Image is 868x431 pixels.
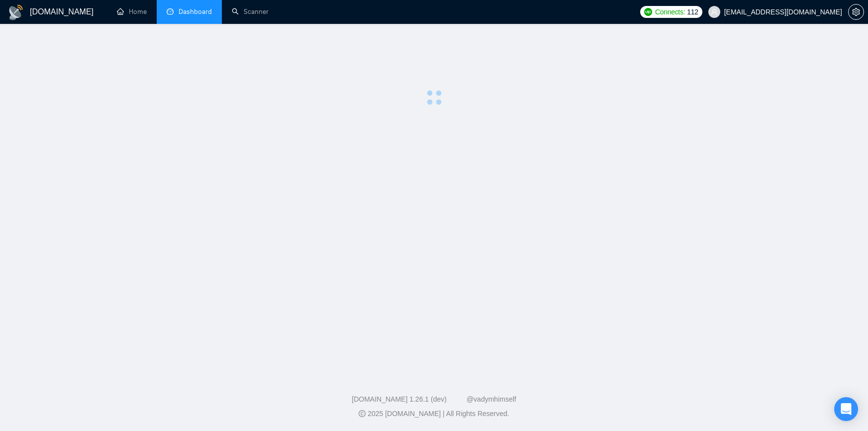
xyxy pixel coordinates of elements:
[849,8,864,16] span: setting
[711,8,718,15] span: user
[359,410,366,417] span: copyright
[232,7,269,16] a: searchScanner
[834,397,858,421] div: Open Intercom Messenger
[848,8,864,16] a: setting
[179,7,212,16] span: Dashboard
[467,395,516,403] a: @vadymhimself
[167,8,174,15] span: dashboard
[117,7,147,16] a: homeHome
[848,4,864,20] button: setting
[655,6,685,17] span: Connects:
[8,4,24,20] img: logo
[687,6,698,17] span: 112
[644,8,652,16] img: upwork-logo.png
[8,409,860,419] div: 2025 [DOMAIN_NAME] | All Rights Reserved.
[352,395,447,403] a: [DOMAIN_NAME] 1.26.1 (dev)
